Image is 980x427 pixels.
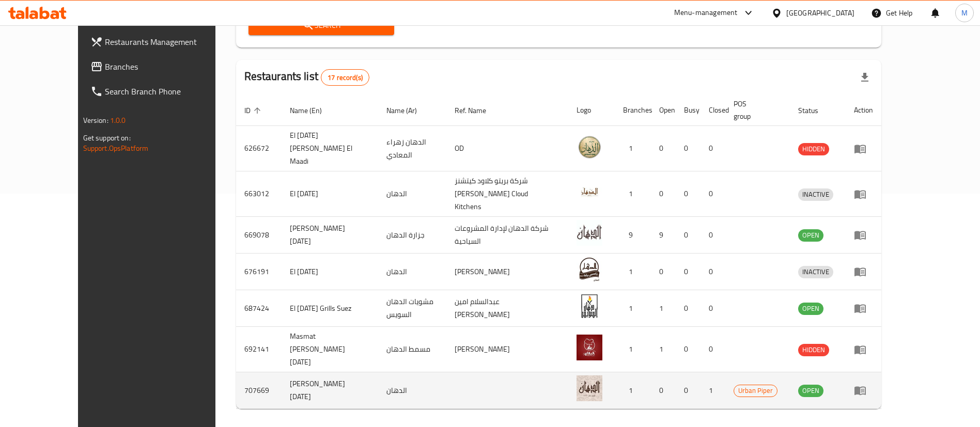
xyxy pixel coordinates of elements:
[378,126,446,171] td: الدهان زهراء المعادي
[786,7,854,19] div: [GEOGRAPHIC_DATA]
[83,131,131,145] span: Get support on:
[701,94,725,126] th: Closed
[577,134,602,160] img: El Dahan Zahraa El Maadi
[615,290,651,327] td: 1
[321,73,369,83] span: 17 record(s)
[577,257,602,282] img: El Dahan
[282,372,379,409] td: [PERSON_NAME][DATE]
[446,126,568,171] td: OD
[651,94,676,126] th: Open
[236,327,282,372] td: 692141
[798,104,832,117] span: Status
[854,188,873,200] div: Menu
[82,79,242,104] a: Search Branch Phone
[568,94,615,126] th: Logo
[236,217,282,254] td: 669078
[701,290,725,327] td: 0
[110,114,126,127] span: 1.0.0
[676,290,701,327] td: 0
[852,65,877,90] div: Export file
[798,303,823,314] span: OPEN
[615,217,651,254] td: 9
[378,372,446,409] td: الدهان
[446,217,568,254] td: شركة الدهان لإدارة المشروعات السياحية
[676,94,701,126] th: Busy
[282,217,379,254] td: [PERSON_NAME][DATE]
[734,98,778,122] span: POS group
[798,344,829,356] span: HIDDEN
[676,254,701,290] td: 0
[446,327,568,372] td: [PERSON_NAME]
[798,385,823,397] span: OPEN
[798,266,833,278] span: INACTIVE
[455,104,500,117] span: Ref. Name
[651,254,676,290] td: 0
[798,143,829,155] span: HIDDEN
[236,254,282,290] td: 676191
[701,171,725,217] td: 0
[446,290,568,327] td: عبدالسلام امين [PERSON_NAME]
[961,7,968,19] span: M
[282,290,379,327] td: El [DATE] Grills Suez
[321,69,369,86] div: Total records count
[577,335,602,360] img: Masmat Al Dahan
[676,126,701,171] td: 0
[701,217,725,254] td: 0
[83,114,108,127] span: Version:
[798,303,823,315] div: OPEN
[378,254,446,290] td: الدهان
[236,126,282,171] td: 626672
[105,60,234,73] span: Branches
[651,217,676,254] td: 9
[651,372,676,409] td: 0
[577,220,602,246] img: Al Dahan Butchery
[676,372,701,409] td: 0
[282,254,379,290] td: El [DATE]
[651,171,676,217] td: 0
[701,327,725,372] td: 0
[615,126,651,171] td: 1
[446,254,568,290] td: [PERSON_NAME]
[798,385,823,397] div: OPEN
[701,372,725,409] td: 1
[651,126,676,171] td: 0
[282,327,379,372] td: Masmat [PERSON_NAME][DATE]
[651,327,676,372] td: 1
[854,265,873,278] div: Menu
[378,327,446,372] td: مسمط الدهان
[577,293,602,319] img: El Dahan Grills Suez
[676,217,701,254] td: 0
[236,94,882,409] table: enhanced table
[798,229,823,241] span: OPEN
[257,19,386,32] span: Search
[236,171,282,217] td: 663012
[282,126,379,171] td: El [DATE][PERSON_NAME] El Maadi
[615,171,651,217] td: 1
[615,327,651,372] td: 1
[674,7,738,19] div: Menu-management
[701,254,725,290] td: 0
[615,94,651,126] th: Branches
[82,54,242,79] a: Branches
[244,104,264,117] span: ID
[446,171,568,217] td: شركة بريتو كلاود كيتشنز [PERSON_NAME] Cloud Kitchens
[854,302,873,314] div: Menu
[798,344,829,356] div: HIDDEN
[854,143,873,155] div: Menu
[854,229,873,241] div: Menu
[105,36,234,48] span: Restaurants Management
[244,69,369,86] h2: Restaurants list
[798,188,833,201] div: INACTIVE
[615,254,651,290] td: 1
[378,217,446,254] td: جزارة الدهان
[846,94,881,126] th: Action
[282,171,379,217] td: El [DATE]
[701,126,725,171] td: 0
[577,179,602,205] img: El Dahan
[290,104,335,117] span: Name (En)
[734,385,777,397] span: Urban Piper
[651,290,676,327] td: 1
[83,141,149,155] a: Support.OpsPlatform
